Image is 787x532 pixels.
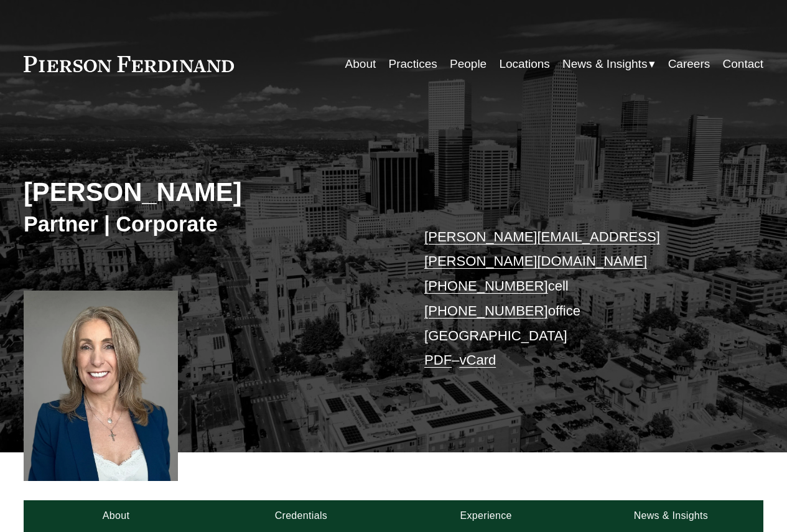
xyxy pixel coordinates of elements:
a: About [24,500,208,532]
a: [PHONE_NUMBER] [424,278,548,294]
p: cell office [GEOGRAPHIC_DATA] – [424,225,732,373]
a: [PHONE_NUMBER] [424,303,548,319]
a: Practices [389,52,437,76]
h3: Partner | Corporate [24,211,394,237]
a: News & Insights [579,500,763,532]
a: People [450,52,487,76]
a: folder dropdown [562,52,655,76]
a: [PERSON_NAME][EMAIL_ADDRESS][PERSON_NAME][DOMAIN_NAME] [424,229,660,269]
a: Contact [723,52,764,76]
a: PDF [424,352,452,368]
a: vCard [459,352,496,368]
a: Experience [394,500,579,532]
h2: [PERSON_NAME] [24,177,394,208]
a: About [345,52,376,76]
a: Credentials [208,500,393,532]
span: News & Insights [562,54,647,75]
a: Careers [668,52,710,76]
a: Locations [499,52,549,76]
